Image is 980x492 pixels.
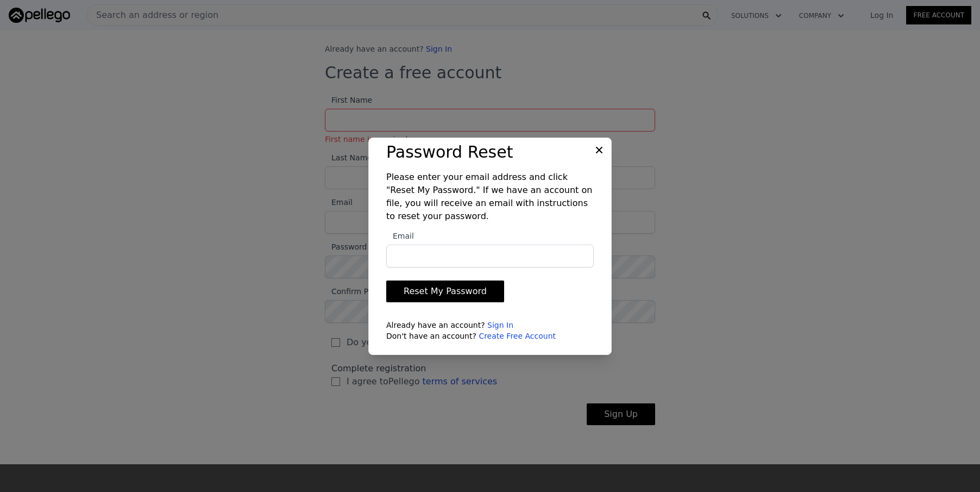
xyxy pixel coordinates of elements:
[386,171,594,223] p: Please enter your email address and click "Reset My Password." If we have an account on file, you...
[386,245,594,267] input: Email
[487,321,513,329] a: Sign In
[386,142,594,162] h3: Password Reset
[386,232,414,240] span: Email
[386,320,594,341] div: Already have an account? Don't have an account?
[386,281,504,302] button: Reset My Password
[479,332,556,340] a: Create Free Account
